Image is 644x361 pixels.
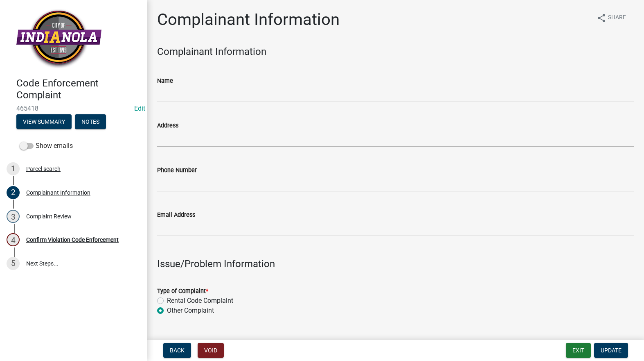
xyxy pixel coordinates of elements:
[16,77,141,101] h4: Code Enforcement Complaint
[167,296,233,306] label: Rental Code Complaint
[26,166,61,172] div: Parcel search
[157,46,634,58] h4: Complainant Information
[7,233,20,246] div: 4
[75,119,106,125] wm-modal-confirm: Notes
[134,104,145,112] a: Edit
[157,212,195,218] label: Email Address
[75,114,106,129] button: Notes
[26,237,119,243] div: Confirm Violation Code Enforcement
[157,258,634,270] h4: Issue/Problem Information
[566,343,591,358] button: Exit
[157,78,173,84] label: Name
[157,168,197,173] label: Phone Number
[608,13,626,23] span: Share
[134,104,145,112] wm-modal-confirm: Edit Application Number
[7,257,20,270] div: 5
[597,13,606,23] i: share
[7,210,20,223] div: 3
[157,10,340,30] h1: Complainant Information
[594,343,628,358] button: Update
[157,123,178,129] label: Address
[7,186,20,199] div: 2
[590,10,633,26] button: shareShare
[26,213,72,219] div: Complaint Review
[7,162,20,175] div: 1
[16,104,131,112] span: 465418
[198,343,224,358] button: Void
[157,288,208,294] label: Type of Complaint
[601,347,621,354] span: Update
[163,343,191,358] button: Back
[26,190,90,195] div: Complainant Information
[170,347,185,354] span: Back
[167,306,214,316] label: Other Complaint
[16,119,72,125] wm-modal-confirm: Summary
[16,114,72,129] button: View Summary
[16,9,101,69] img: City of Indianola, Iowa
[20,141,73,151] label: Show emails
